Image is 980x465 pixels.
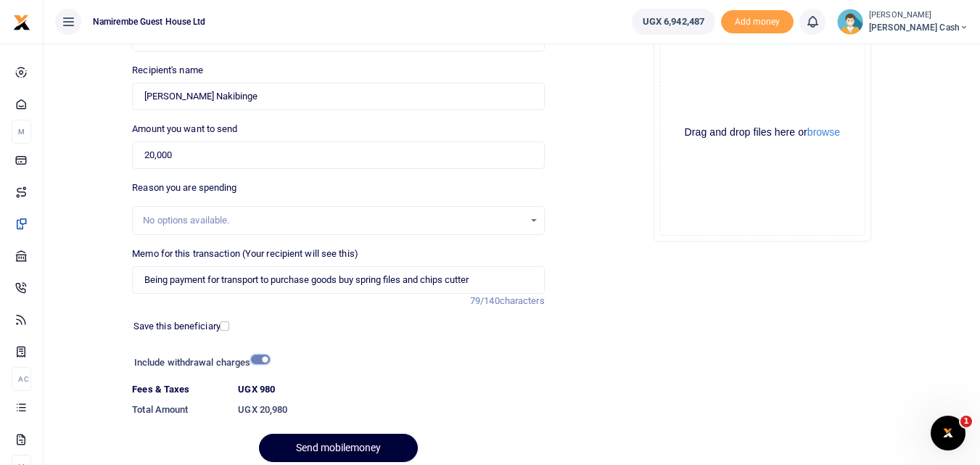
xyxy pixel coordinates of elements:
[132,181,236,195] label: Reason you are spending
[12,120,31,144] li: M
[132,83,544,110] input: Loading name...
[643,15,704,29] span: UGX 6,942,487
[132,63,203,78] label: Recipient's name
[134,357,263,369] h6: Include withdrawal charges
[654,24,871,242] div: File Uploader
[132,266,544,294] input: Enter extra information
[132,247,358,261] label: Memo for this transaction (Your recipient will see this)
[869,21,968,34] span: [PERSON_NAME] Cash
[931,416,965,450] iframe: Intercom live chat
[12,367,31,391] li: Ac
[132,404,226,416] h6: Total Amount
[132,141,544,169] input: UGX
[126,382,232,397] dt: Fees & Taxes
[238,382,275,397] label: UGX 980
[721,10,794,34] span: Add money
[238,404,544,416] h6: UGX 20,980
[660,125,865,139] div: Drag and drop files here or
[87,15,212,28] span: Namirembe Guest House Ltd
[960,416,972,427] span: 1
[133,319,221,334] label: Save this beneficiary
[626,9,721,35] li: Wallet ballance
[632,9,715,35] a: UGX 6,942,487
[143,213,523,228] div: No options available.
[470,295,500,306] span: 79/140
[721,15,794,26] a: Add money
[13,16,30,27] a: logo-small logo-large logo-large
[837,9,863,35] img: profile-user
[13,14,30,31] img: logo-small
[807,127,840,137] button: browse
[869,9,968,22] small: [PERSON_NAME]
[721,10,794,34] li: Toup your wallet
[259,434,418,462] button: Send mobilemoney
[500,295,545,306] span: characters
[837,9,968,35] a: profile-user [PERSON_NAME] [PERSON_NAME] Cash
[132,122,237,136] label: Amount you want to send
